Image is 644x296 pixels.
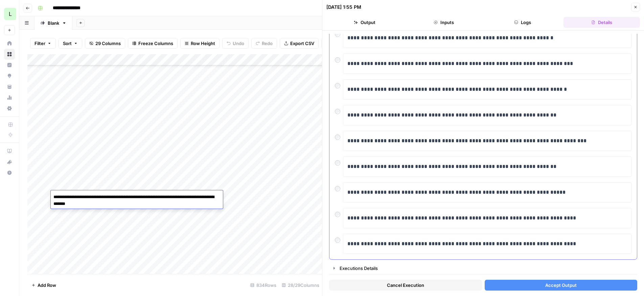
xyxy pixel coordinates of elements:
[4,156,15,167] button: What's new?
[485,280,638,291] button: Accept Output
[563,17,640,28] button: Details
[180,38,220,49] button: Row Height
[4,38,15,49] a: Home
[59,38,82,49] button: Sort
[48,20,59,26] div: Blank
[4,5,15,22] button: Workspace: Lob
[485,17,561,28] button: Logs
[38,282,56,289] span: Add Row
[95,40,121,47] span: 29 Columns
[233,40,244,47] span: Undo
[279,280,322,291] div: 28/29 Columns
[329,280,482,291] button: Cancel Execution
[406,17,482,28] button: Inputs
[248,280,279,291] div: 834 Rows
[34,16,72,30] a: Blank
[387,282,424,289] span: Cancel Execution
[262,40,273,47] span: Redo
[30,38,56,49] button: Filter
[4,146,15,156] a: AirOps Academy
[326,17,403,28] button: Output
[4,167,15,178] button: Help + Support
[191,40,215,47] span: Row Height
[128,38,178,49] button: Freeze Columns
[4,49,15,60] a: Browse
[545,282,577,289] span: Accept Output
[4,157,15,167] div: What's new?
[4,103,15,114] a: Settings
[4,81,15,92] a: Your Data
[290,40,314,47] span: Export CSV
[222,38,249,49] button: Undo
[4,70,15,81] a: Opportunities
[326,4,361,10] div: [DATE] 1:55 PM
[138,40,173,47] span: Freeze Columns
[251,38,277,49] button: Redo
[4,60,15,70] a: Insights
[63,40,72,47] span: Sort
[4,92,15,103] a: Usage
[34,40,45,47] span: Filter
[329,263,637,274] button: Executions Details
[280,38,319,49] button: Export CSV
[27,280,60,291] button: Add Row
[9,10,12,18] span: L
[85,38,125,49] button: 29 Columns
[340,265,633,272] div: Executions Details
